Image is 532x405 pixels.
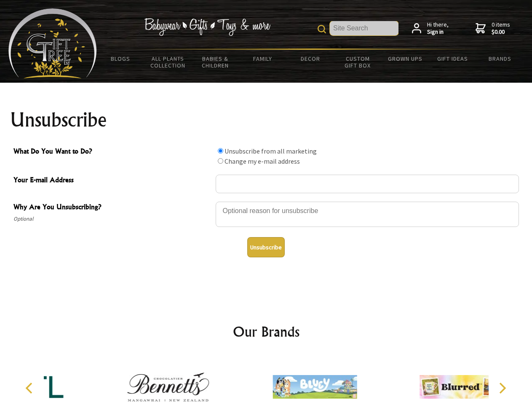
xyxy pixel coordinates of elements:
img: product search [318,25,326,33]
a: 0 items$0.00 [476,21,510,36]
a: Hi there,Sign in [412,21,449,36]
span: Your E-mail Address [13,175,211,187]
span: 0 items [492,21,510,36]
span: Why Are You Unsubscribing? [13,202,211,214]
a: Decor [286,50,334,67]
span: What Do You Want to Do? [13,146,211,158]
input: Your E-mail Address [216,175,519,193]
a: Custom Gift Box [334,50,382,74]
h2: Our Brands [17,321,516,342]
a: Family [239,50,287,67]
textarea: Why Are You Unsubscribing? [216,202,519,227]
h1: Unsubscribe [10,110,522,130]
input: What Do You Want to Do? [218,158,223,164]
a: Babies & Children [192,50,239,74]
img: Babywear - Gifts - Toys & more [144,18,270,36]
label: Unsubscribe from all marketing [225,147,317,155]
a: Brands [476,50,524,67]
a: Grown Ups [381,50,429,67]
button: Unsubscribe [247,237,285,257]
a: All Plants Collection [144,50,192,74]
span: Optional [13,214,211,224]
input: Site Search [330,21,398,35]
button: Previous [21,379,40,397]
a: Gift Ideas [429,50,476,67]
label: Change my e-mail address [225,157,300,165]
span: Hi there, [427,21,449,36]
a: BLOGS [97,50,144,67]
button: Next [493,379,511,397]
strong: Sign in [427,28,449,36]
strong: $0.00 [492,28,510,36]
input: What Do You Want to Do? [218,148,223,154]
img: Babyware - Gifts - Toys and more... [8,8,97,78]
